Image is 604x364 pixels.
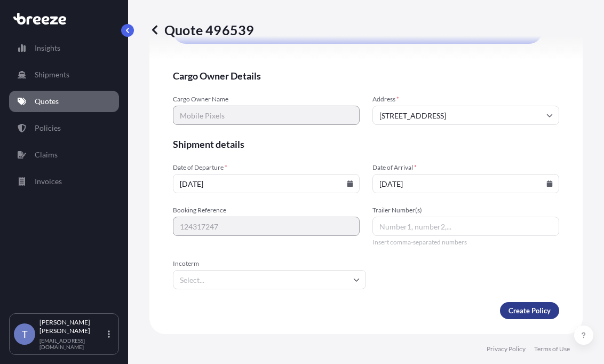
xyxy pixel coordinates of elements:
[372,217,559,236] input: Number1, number2,...
[372,238,559,247] span: Insert comma-separated numbers
[372,163,559,172] span: Date of Arrival
[173,138,559,151] span: Shipment details
[508,305,551,316] p: Create Policy
[534,345,570,353] a: Terms of Use
[9,171,119,192] a: Invoices
[372,95,559,104] span: Address
[173,217,360,236] input: Your internal reference
[173,206,360,215] span: Booking Reference
[173,174,360,193] input: mm/dd/yyyy
[9,64,119,85] a: Shipments
[35,149,58,160] p: Claims
[9,117,119,139] a: Policies
[35,43,60,53] p: Insights
[9,37,119,59] a: Insights
[39,318,106,335] p: [PERSON_NAME] [PERSON_NAME]
[173,163,360,172] span: Date of Departure
[35,123,61,133] p: Policies
[173,259,366,268] span: Incoterm
[173,270,366,289] input: Select...
[22,329,28,339] span: T
[487,345,526,353] a: Privacy Policy
[500,302,559,319] button: Create Policy
[173,69,559,82] span: Cargo Owner Details
[35,69,69,80] p: Shipments
[372,206,559,215] span: Trailer Number(s)
[35,96,59,107] p: Quotes
[39,337,106,350] p: [EMAIL_ADDRESS][DOMAIN_NAME]
[9,144,119,165] a: Claims
[9,91,119,112] a: Quotes
[149,21,254,38] p: Quote 496539
[372,106,559,125] input: Cargo owner address
[173,95,360,104] span: Cargo Owner Name
[35,176,62,187] p: Invoices
[372,174,559,193] input: mm/dd/yyyy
